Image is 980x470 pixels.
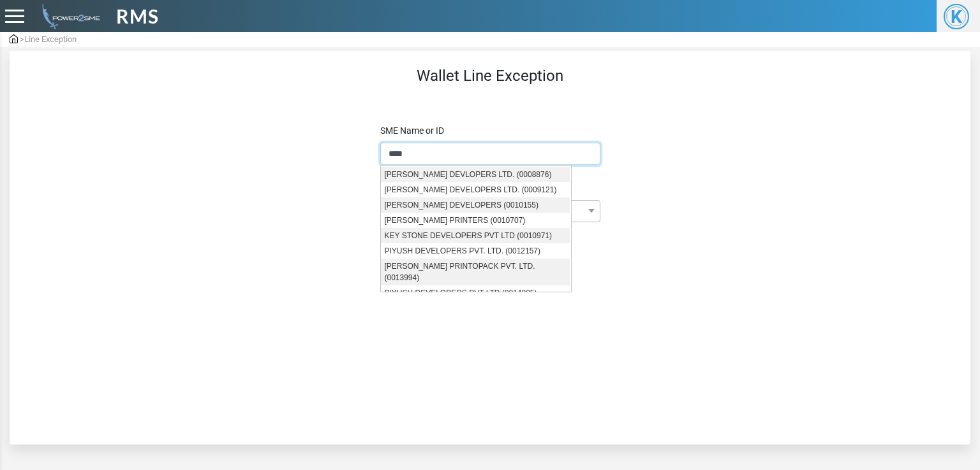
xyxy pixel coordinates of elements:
[116,2,159,31] span: RMS
[385,230,566,241] div: KEY STONE DEVELOPERS PVT LTD (0010971)
[385,287,566,299] div: PIYUSH DEVELOPERS PVT LTD (0014005)
[385,215,566,226] div: [PERSON_NAME] PRINTERS (0010707)
[385,260,566,283] div: [PERSON_NAME] PRINTOPACK PVT. LTD. (0013994)
[131,64,849,87] p: Wallet Line Exception
[37,3,100,29] img: admin
[944,4,969,29] span: K
[385,184,566,196] div: [PERSON_NAME] DEVELOPERS LTD. (0009121)
[385,245,566,257] div: PIYUSH DEVELOPERS PVT. LTD. (0012157)
[24,34,77,44] span: Line Exception
[375,124,452,138] label: SME Name or ID
[385,199,566,211] div: [PERSON_NAME] DEVELOPERS (0010155)
[385,169,566,180] div: [PERSON_NAME] DEVLOPERS LTD. (0008876)
[10,34,18,43] img: admin
[375,182,452,195] label: Payment Line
